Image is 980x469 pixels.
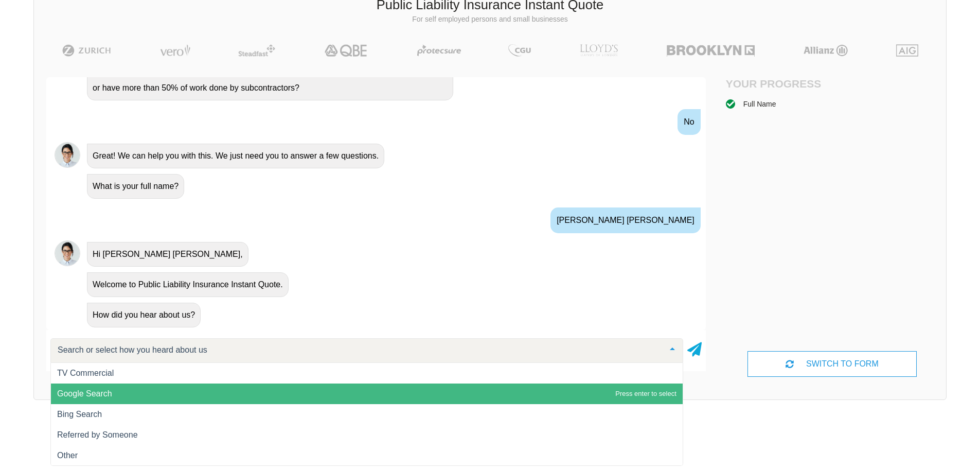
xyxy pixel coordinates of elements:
img: Steadfast | Public Liability Insurance [234,44,279,57]
img: Chatbot | PLI [55,142,80,168]
img: AIG | Public Liability Insurance [892,44,922,57]
p: For self employed persons and small businesses [42,14,938,25]
div: [PERSON_NAME] [PERSON_NAME] [550,207,701,233]
div: Full Name [743,98,776,110]
div: What is your full name? [87,174,184,199]
img: Zurich | Public Liability Insurance [58,44,116,57]
img: Allianz | Public Liability Insurance [798,44,853,57]
div: No [678,109,700,135]
img: LLOYD's | Public Liability Insurance [574,44,623,57]
img: QBE | Public Liability Insurance [318,44,374,57]
div: Great! We can help you with this. We just need you to answer a few questions. [87,144,384,168]
span: TV Commercial [57,369,114,377]
img: Vero | Public Liability Insurance [155,44,195,57]
img: Chatbot | PLI [55,240,80,266]
div: Hi [PERSON_NAME] [PERSON_NAME], [87,242,248,267]
h4: Your Progress [726,77,832,90]
input: Search or select how you heard about us [55,345,662,355]
div: Welcome to Public Liability Insurance Instant Quote. [87,272,289,297]
img: CGU | Public Liability Insurance [504,44,535,57]
div: SWITCH TO FORM [747,351,916,377]
span: Bing Search [57,410,102,419]
span: Referred by Someone [57,430,138,439]
span: Other [57,451,78,460]
div: How did you hear about us? [87,303,201,327]
img: Protecsure | Public Liability Insurance [413,44,465,57]
img: Brooklyn | Public Liability Insurance [663,44,759,57]
span: Google Search [57,389,112,398]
